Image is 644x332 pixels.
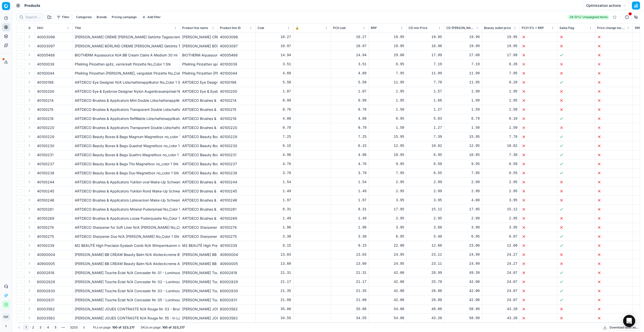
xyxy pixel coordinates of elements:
button: Expand [26,242,32,248]
div: 1.66 [409,98,442,103]
div: 40100261 [220,207,253,212]
span: PCII+5% > RRP [522,26,544,30]
button: Expand [26,197,32,203]
div: 2.95 [484,216,517,221]
div: 2.99 [446,216,480,221]
div: 2.99 [409,189,442,194]
div: 9.95 [446,161,480,167]
div: 11.95 [371,80,404,85]
div: 4.08 [333,116,367,121]
div: 1.27 [409,125,442,130]
div: 12.95 [446,143,480,148]
div: 3.51 [258,62,291,67]
div: 40100220 [220,125,253,130]
div: 1.95 [371,89,404,94]
div: 7.76 [484,134,517,139]
div: 1.50 [371,107,404,112]
button: Add filter [140,14,163,20]
div: 3.95 [484,225,517,230]
div: 11.99 [446,71,480,76]
div: 5.50 [258,80,291,85]
div: 6.10 [484,116,517,121]
div: 10.97 [258,44,291,49]
button: NK [2,313,10,321]
button: Expand [26,260,32,267]
div: ARTDECO Brushes & Applicators Loose Puderquaste No_Color 1 Stk [182,216,216,221]
button: Expand [26,115,32,121]
div: [PERSON_NAME] BÖRLIND CREME [PERSON_NAME] Getönte Tagescreme N/A Abdeckcreme BRUNETTE 30 ml [75,44,178,49]
div: 5.83 [409,116,442,121]
button: Expand [26,97,32,103]
div: 4.00 [446,198,480,203]
div: 1.49 [258,216,291,221]
span: 40100214 [37,98,54,103]
div: 3.95 [371,225,404,230]
button: Expand [26,143,32,149]
span: 40100237 [37,161,54,167]
div: [PERSON_NAME] CREME [PERSON_NAME] Getönte Tagescreme N/A Abdeckcreme APRICOT 30 ml [182,35,216,40]
div: 1.27 [409,107,442,112]
div: ARTDECO Sharpener Duo N/A [PERSON_NAME] No_Color 1 Stk [182,234,216,239]
div: 11.99 [409,71,442,76]
div: BIOTHERM Aquasource N/A BB Cream Claire A Medium 30 ml [182,53,216,58]
div: 15.95 [446,134,480,139]
div: 40003097 [220,44,253,49]
div: 2.95 [371,216,404,221]
span: CD min Price [409,26,427,30]
div: 7.19 [446,62,480,67]
div: 8.31 [333,207,367,212]
span: Product line ID [220,26,241,30]
button: Expand [26,152,32,158]
div: 14.94 [333,53,367,58]
div: ARTDECO Brushes & Applicators Mini Double Lidschattenapplikator No_Color 1 Stk [75,98,178,103]
span: Unassigned items [582,15,608,19]
div: 0.78 [258,125,291,130]
div: 40100274 [220,225,253,230]
div: 40100275 [220,234,253,239]
button: 5 [52,324,59,330]
div: 40100200 [220,89,253,94]
strong: 323,217 [123,325,135,329]
div: Open Intercom Messenger [623,315,635,327]
div: 40100237 [220,161,253,167]
div: 1.07 [333,89,367,94]
div: 40005488 [220,53,253,58]
button: 2 [30,324,36,330]
button: 4 [45,324,51,330]
span: 40100245 [37,189,54,194]
div: 15.95 [371,134,404,139]
div: 2.95 [409,216,442,221]
div: 19.99 [446,35,480,40]
div: 40100269 [220,216,253,221]
span: PCII cost [333,26,346,30]
div: ARTDECO Beauty Boxes & Bags Trio Magnetbox no_color 1 Stk [75,161,178,167]
div: 3.78 [333,171,367,176]
span: CD [PERSON_NAME] [446,26,475,30]
div: 40100218 [220,116,253,121]
span: Products [24,3,40,8]
span: 40100039 [37,62,54,67]
button: Expand [26,179,32,185]
div: 6.15 [258,143,291,148]
div: 19.95 [484,35,517,40]
div: 6.50 [484,161,517,167]
span: 40100215 [37,107,53,112]
div: 3.30 [333,234,367,239]
div: 2.95 [371,180,404,185]
button: Expand [26,134,32,140]
button: Expand [26,79,32,85]
div: 15.12 [484,207,517,212]
div: 40100198 [220,80,253,85]
span: 40100244 [37,180,54,185]
button: Expand [26,61,32,67]
button: Go to next page [81,324,87,330]
div: 40100229 [220,134,253,139]
div: 7.95 [371,71,404,76]
div: 10.82 [409,143,442,148]
div: 5.50 [333,80,367,85]
div: Pfeilring Pinzetten spitz, vernickelt Pinzette No_Color 1 Stk [75,62,178,67]
div: ARTDECO Brushes & Applicators Mineral Puderpinsel No_Color 1 Stk [182,207,216,212]
div: 15.12 [409,207,442,212]
div: 8.95 [371,116,404,121]
button: Expand [26,315,32,321]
